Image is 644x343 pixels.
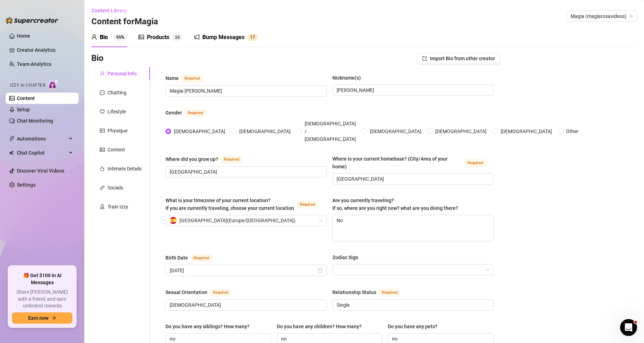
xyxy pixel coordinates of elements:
[165,288,239,297] label: Sexual Orientation
[170,168,321,176] input: Where did you grow up?
[100,147,105,152] span: picture
[28,315,48,321] span: Earn now
[253,35,255,40] span: 7
[17,95,35,101] a: Content
[379,289,400,297] span: Required
[17,107,30,112] a: Setup
[165,323,249,330] div: Do you have any siblings? How many?
[422,56,427,61] span: import
[194,34,200,40] span: notification
[620,319,637,336] iframe: Intercom live chat
[17,61,51,67] a: Team Analytics
[210,289,231,297] span: Required
[100,71,105,76] span: user
[185,109,206,117] span: Required
[165,198,294,211] span: What is your timezone of your current location? If you are currently traveling, choose your curre...
[165,155,218,163] div: Where did you grow up?
[12,289,72,310] span: Share [PERSON_NAME] with a friend, and earn unlimited rewards
[9,150,14,155] img: Chat Copilot
[236,127,293,135] span: [DEMOGRAPHIC_DATA]
[17,182,35,188] a: Settings
[175,35,177,40] span: 2
[17,147,67,158] span: Chat Copilot
[91,53,104,64] h3: Bio
[165,74,210,82] label: Name
[10,82,45,89] span: Izzy AI Chatter
[250,35,253,40] span: 1
[17,133,67,144] span: Automations
[332,74,366,82] label: Nickname(s)
[332,155,494,170] label: Where is your current homebase? (City/Area of your home)
[571,11,633,21] span: Magia (magiarosavideos)
[17,168,64,174] a: Discover Viral Videos
[165,288,207,296] div: Sexual Orientation
[277,323,366,330] label: Do you have any children? How many?
[100,33,108,42] div: Bio
[297,201,318,208] span: Required
[165,109,182,117] div: Gender
[6,17,58,24] img: logo-BBDzfeDw.svg
[172,34,183,41] sup: 26
[108,203,128,211] div: Train Izzy
[9,136,15,142] span: thunderbolt
[337,175,488,183] input: Where is your current homebase? (City/Area of your home)
[333,215,493,241] textarea: No
[430,56,495,61] span: Import Bio from other creator
[100,204,105,209] span: experiment
[170,87,321,95] input: Name
[100,128,105,133] span: idcard
[177,35,180,40] span: 6
[100,185,105,190] span: link
[100,109,105,114] span: heart
[388,323,442,330] label: Do you have any pets?
[498,127,555,135] span: [DEMOGRAPHIC_DATA]
[170,301,321,309] input: Sexual Orientation
[108,165,142,173] div: Intimate Details
[91,5,132,16] button: Content Library
[165,108,214,117] label: Gender
[165,323,254,330] label: Do you have any siblings? How many?
[465,159,486,167] span: Required
[108,146,125,154] div: Content
[332,198,458,211] span: Are you currently traveling? If so, where are you right now? what are you doing there?
[432,127,489,135] span: [DEMOGRAPHIC_DATA]
[182,75,203,82] span: Required
[17,44,73,56] a: Creator Analytics
[100,90,105,95] span: message
[417,53,501,64] button: Import Bio from other creator
[138,34,144,40] span: picture
[332,254,358,261] div: Zodiac Sign
[108,70,137,77] div: Personal Info
[247,34,258,41] sup: 17
[12,272,72,286] span: 🎁 Get $100 in AI Messages
[91,16,158,27] h3: Content for Magia
[108,89,126,96] div: Chatting
[92,8,126,13] span: Content Library
[165,254,188,262] div: Birth Date
[108,127,128,135] div: Physique
[165,74,179,82] div: Name
[48,79,59,89] img: AI Chatter
[332,288,408,297] label: Relationship Status
[392,335,488,343] input: Do you have any pets?
[17,33,30,39] a: Home
[12,312,72,324] button: Earn nowarrow-right
[332,254,363,261] label: Zodiac Sign
[165,155,250,163] label: Where did you grow up?
[332,155,462,170] div: Where is your current homebase? (City/Area of your home)
[165,254,220,262] label: Birth Date
[100,166,105,171] span: fire
[332,288,376,296] div: Relationship Status
[170,217,177,224] img: es
[91,34,97,40] span: user
[191,254,212,262] span: Required
[108,108,126,116] div: Lifestyle
[108,184,123,192] div: Socials
[367,127,424,135] span: [DEMOGRAPHIC_DATA]
[629,14,633,18] span: team
[221,156,242,163] span: Required
[113,34,127,41] sup: 95%
[180,215,295,226] span: [GEOGRAPHIC_DATA] ( Europe/[GEOGRAPHIC_DATA] )
[332,74,361,82] div: Nickname(s)
[170,335,266,343] input: Do you have any siblings? How many?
